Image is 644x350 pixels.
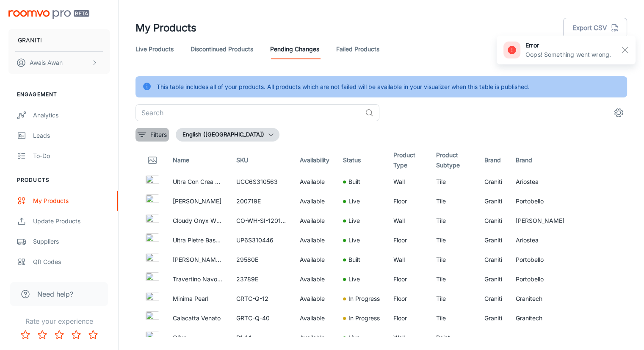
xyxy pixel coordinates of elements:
td: Graniti [478,308,509,328]
td: Available [293,211,336,231]
div: Suppliers [33,237,110,246]
p: Awais Awan [30,58,63,67]
td: Tile [429,308,478,328]
td: Available [293,289,336,308]
p: Minima Pearl [173,294,223,303]
td: Graniti [478,269,509,289]
td: 29580E [229,250,293,269]
td: Available [293,328,336,347]
td: Ariostea [509,231,571,250]
td: Portobello [509,269,571,289]
td: Tile [429,211,478,231]
button: Rate 1 star [17,326,34,343]
th: Product Subtype [429,148,478,172]
td: Tile [429,289,478,308]
td: Wall [387,250,429,269]
p: In Progress [348,294,380,303]
td: Available [293,172,336,192]
td: Floor [387,192,429,211]
td: Graniti [478,289,509,308]
p: [PERSON_NAME] Snow [173,255,223,264]
p: Built [348,255,360,264]
td: Paint [429,328,478,347]
td: Graniti [478,192,509,211]
td: Tile [429,250,478,269]
td: Wall [387,172,429,192]
td: 23789E [229,269,293,289]
td: Floor [387,231,429,250]
svg: Thumbnail [147,155,158,165]
td: Graniti [478,250,509,269]
p: GRANITI [18,36,42,45]
a: Failed Products [336,39,379,59]
td: Granitech [509,308,571,328]
span: Need help? [37,289,73,299]
th: Product Type [387,148,429,172]
td: Tile [429,192,478,211]
p: Live [348,236,360,245]
button: Rate 4 star [68,326,85,343]
p: Ultra Pietre Basaltina White [173,236,223,245]
div: Leads [33,131,110,140]
td: Tile [429,269,478,289]
td: Tile [429,172,478,192]
td: GRTC-Q-40 [229,308,293,328]
div: Analytics [33,111,110,120]
td: Available [293,269,336,289]
td: Graniti [478,172,509,192]
td: Portobello [509,192,571,211]
td: Available [293,250,336,269]
div: Update Products [33,217,110,226]
button: Rate 2 star [34,326,51,343]
td: Available [293,192,336,211]
td: 200719E [229,192,293,211]
button: Awais Awan [8,52,110,74]
td: Floor [387,269,429,289]
button: GRANITI [8,29,110,51]
td: Ariostea [509,172,571,192]
th: Brand [509,148,571,172]
td: [PERSON_NAME] [509,211,571,231]
td: Tile [429,231,478,250]
h6: error [525,41,611,50]
button: settings [610,104,627,121]
h1: My Products [135,20,196,36]
p: Filters [150,130,167,139]
td: CO-WH-SI-120120-1 [229,211,293,231]
td: Graniti [478,211,509,231]
th: Brand [478,148,509,172]
p: Live [348,216,360,225]
button: Rate 3 star [51,326,68,343]
p: In Progress [348,314,380,323]
div: To-do [33,151,110,161]
td: UP6S310446 [229,231,293,250]
p: Rate your experience [7,316,111,326]
p: Live [348,275,360,284]
p: Ultra Con Crea Earth [173,177,223,186]
p: Live [348,333,360,342]
p: Oops! Something went wrong. [525,50,611,59]
button: filter [135,128,169,142]
a: Pending Changes [270,39,319,59]
a: Discontinued Products [191,39,253,59]
div: This table includes all of your products. All products which are not failed will be available in ... [157,79,530,95]
td: Available [293,231,336,250]
p: Calacatta Venato [173,314,223,323]
td: Floor [387,289,429,308]
a: Live Products [135,39,174,59]
p: Cloudy Onyx White [173,216,223,225]
p: Olive [173,333,223,342]
td: Granitech [509,289,571,308]
td: Floor [387,308,429,328]
button: Export CSV [563,18,627,38]
td: GRTC-Q-12 [229,289,293,308]
th: Status [336,148,387,172]
p: Travertino Navona [PERSON_NAME] [173,275,223,284]
div: My Products [33,196,110,206]
td: P1-14 [229,328,293,347]
input: Search [135,104,362,121]
img: Roomvo PRO Beta [8,10,89,19]
p: Live [348,197,360,206]
div: QR Codes [33,257,110,267]
td: Portobello [509,250,571,269]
